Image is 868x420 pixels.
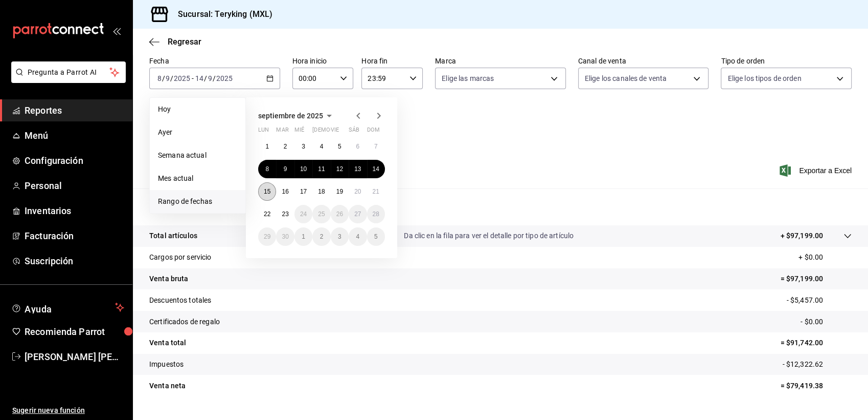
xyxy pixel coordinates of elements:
[158,127,237,138] span: Ayer
[264,188,270,195] abbr: 15 de septiembre de 2025
[216,74,233,82] input: ----
[331,205,349,223] button: 26 de septiembre de 2025
[12,405,124,416] span: Sugerir nueva función
[798,252,852,263] p: + $0.00
[294,182,312,201] button: 17 de septiembre de 2025
[149,274,188,284] p: Venta bruta
[373,188,379,195] abbr: 21 de septiembre de 2025
[780,274,852,284] p: = $97,199.00
[158,150,237,161] span: Semana actual
[318,211,325,218] abbr: 25 de septiembre de 2025
[25,254,124,268] span: Suscripción
[149,295,211,306] p: Descuentos totales
[367,227,385,246] button: 5 de octubre de 2025
[312,137,330,156] button: 4 de septiembre de 2025
[276,227,294,246] button: 30 de septiembre de 2025
[356,233,359,240] abbr: 4 de octubre de 2025
[318,165,325,173] abbr: 11 de septiembre de 2025
[170,74,173,82] span: /
[294,137,312,156] button: 3 de septiembre de 2025
[780,381,852,391] p: = $79,419.38
[292,57,354,65] label: Hora inicio
[361,57,423,65] label: Hora fin
[208,74,213,82] input: --
[300,165,307,173] abbr: 10 de septiembre de 2025
[780,338,852,348] p: = $91,742.00
[276,127,288,137] abbr: martes
[28,67,110,78] span: Pregunta a Parrot AI
[336,188,343,195] abbr: 19 de septiembre de 2025
[25,350,124,364] span: [PERSON_NAME] [PERSON_NAME]
[149,317,220,327] p: Certificados de regalo
[284,143,287,150] abbr: 2 de septiembre de 2025
[336,165,343,173] abbr: 12 de septiembre de 2025
[356,143,359,150] abbr: 6 de septiembre de 2025
[158,196,237,207] span: Rango de fechas
[782,164,852,177] button: Exportar a Excel
[320,233,324,240] abbr: 2 de octubre de 2025
[374,143,378,150] abbr: 7 de septiembre de 2025
[284,165,287,173] abbr: 9 de septiembre de 2025
[374,233,378,240] abbr: 5 de octubre de 2025
[318,188,325,195] abbr: 18 de septiembre de 2025
[204,74,207,82] span: /
[276,205,294,223] button: 23 de septiembre de 2025
[157,74,162,82] input: --
[331,127,339,137] abbr: viernes
[354,211,361,218] abbr: 27 de septiembre de 2025
[149,252,212,263] p: Cargos por servicio
[149,338,186,348] p: Venta total
[112,27,121,35] button: open_drawer_menu
[331,182,349,201] button: 19 de septiembre de 2025
[264,233,270,240] abbr: 29 de septiembre de 2025
[435,57,566,65] label: Marca
[276,137,294,156] button: 2 de septiembre de 2025
[149,381,186,391] p: Venta neta
[265,165,269,173] abbr: 8 de septiembre de 2025
[312,227,330,246] button: 2 de octubre de 2025
[282,188,288,195] abbr: 16 de septiembre de 2025
[312,160,330,178] button: 11 de septiembre de 2025
[727,73,801,83] span: Elige los tipos de orden
[367,205,385,223] button: 28 de septiembre de 2025
[331,137,349,156] button: 5 de septiembre de 2025
[300,211,307,218] abbr: 24 de septiembre de 2025
[300,188,307,195] abbr: 17 de septiembre de 2025
[25,229,124,243] span: Facturación
[158,104,237,115] span: Hoy
[165,74,170,82] input: --
[265,143,269,150] abbr: 1 de septiembre de 2025
[258,110,335,122] button: septiembre de 2025
[404,230,574,241] p: Da clic en la fila para ver el detalle por tipo de artículo
[258,112,323,120] span: septiembre de 2025
[173,74,191,82] input: ----
[25,154,124,167] span: Configuración
[162,74,165,82] span: /
[25,325,124,339] span: Recomienda Parrot
[354,165,361,173] abbr: 13 de septiembre de 2025
[25,301,111,313] span: Ayuda
[192,74,194,82] span: -
[312,127,373,137] abbr: jueves
[331,160,349,178] button: 12 de septiembre de 2025
[331,227,349,246] button: 3 de octubre de 2025
[158,173,237,184] span: Mes actual
[258,227,276,246] button: 29 de septiembre de 2025
[195,74,204,82] input: --
[349,160,367,178] button: 13 de septiembre de 2025
[149,37,201,47] button: Regresar
[25,103,124,117] span: Reportes
[312,205,330,223] button: 25 de septiembre de 2025
[367,137,385,156] button: 7 de septiembre de 2025
[282,211,288,218] abbr: 23 de septiembre de 2025
[294,127,304,137] abbr: miércoles
[373,165,379,173] abbr: 14 de septiembre de 2025
[294,160,312,178] button: 10 de septiembre de 2025
[294,227,312,246] button: 1 de octubre de 2025
[367,182,385,201] button: 21 de septiembre de 2025
[25,204,124,218] span: Inventarios
[349,127,359,137] abbr: sábado
[354,188,361,195] abbr: 20 de septiembre de 2025
[276,182,294,201] button: 16 de septiembre de 2025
